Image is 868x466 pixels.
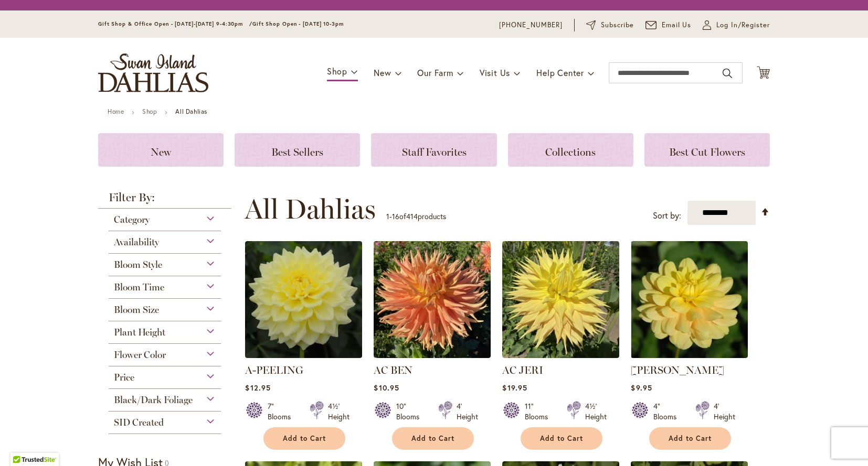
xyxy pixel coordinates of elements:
[716,20,770,30] span: Log In/Register
[98,20,252,27] span: Gift Shop & Office Open - [DATE]-[DATE] 9-4:30pm /
[703,20,770,30] a: Log In/Register
[525,401,554,422] div: 11" Blooms
[631,350,748,360] a: AHOY MATEY
[545,146,596,158] span: Collections
[502,350,619,360] a: AC Jeri
[245,350,362,360] a: A-Peeling
[411,434,454,443] span: Add to Cart
[392,427,474,450] button: Add to Cart
[653,206,681,225] label: Sort by:
[386,208,446,225] p: - of products
[108,107,124,115] a: Home
[114,259,162,270] span: Bloom Style
[649,427,731,450] button: Add to Cart
[263,427,345,450] button: Add to Cart
[386,211,389,221] span: 1
[601,20,634,30] span: Subscribe
[480,67,510,78] span: Visit Us
[245,193,376,225] span: All Dahlias
[417,67,453,78] span: Our Farm
[374,241,491,358] img: AC BEN
[98,133,224,167] a: New
[631,364,724,376] a: [PERSON_NAME]
[502,364,543,376] a: AC JERI
[245,383,270,393] span: $12.95
[508,133,633,167] a: Collections
[271,146,323,158] span: Best Sellers
[586,20,634,30] a: Subscribe
[235,133,360,167] a: Best Sellers
[245,364,303,376] a: A-PEELING
[502,383,527,393] span: $19.95
[662,20,692,30] span: Email Us
[114,394,193,406] span: Black/Dark Foliage
[669,146,745,158] span: Best Cut Flowers
[406,211,418,221] span: 414
[328,401,350,422] div: 4½' Height
[283,434,326,443] span: Add to Cart
[114,281,164,293] span: Bloom Time
[114,349,166,361] span: Flower Color
[98,192,231,209] strong: Filter By:
[536,67,584,78] span: Help Center
[142,107,157,115] a: Shop
[645,20,692,30] a: Email Us
[585,401,607,422] div: 4½' Height
[392,211,399,221] span: 16
[631,241,748,358] img: AHOY MATEY
[151,146,171,158] span: New
[396,401,426,422] div: 10" Blooms
[631,383,652,393] span: $9.95
[669,434,712,443] span: Add to Cart
[457,401,478,422] div: 4' Height
[114,214,150,225] span: Category
[499,20,563,30] a: [PHONE_NUMBER]
[175,107,207,115] strong: All Dahlias
[540,434,583,443] span: Add to Cart
[252,20,344,27] span: Gift Shop Open - [DATE] 10-3pm
[98,53,208,92] a: store logo
[374,364,412,376] a: AC BEN
[653,401,683,422] div: 4" Blooms
[114,327,165,338] span: Plant Height
[714,401,735,422] div: 4' Height
[245,241,362,358] img: A-Peeling
[114,372,134,383] span: Price
[723,65,732,82] button: Search
[521,427,602,450] button: Add to Cart
[402,146,467,158] span: Staff Favorites
[114,304,159,316] span: Bloom Size
[114,236,159,248] span: Availability
[374,67,391,78] span: New
[371,133,496,167] a: Staff Favorites
[114,417,164,428] span: SID Created
[268,401,297,422] div: 7" Blooms
[374,350,491,360] a: AC BEN
[374,383,399,393] span: $10.95
[644,133,770,167] a: Best Cut Flowers
[327,66,347,77] span: Shop
[502,241,619,358] img: AC Jeri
